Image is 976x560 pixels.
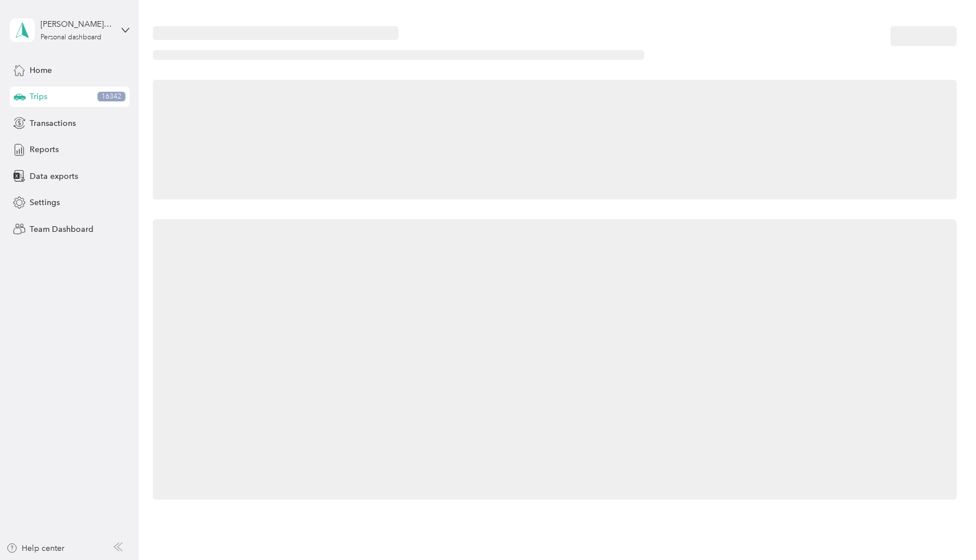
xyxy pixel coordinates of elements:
[30,91,47,103] span: Trips
[97,92,125,102] span: 16342
[6,542,64,554] button: Help center
[912,496,976,560] iframe: Everlance-gr Chat Button Frame
[40,18,112,30] div: [PERSON_NAME][EMAIL_ADDRESS][DOMAIN_NAME]
[30,223,93,235] span: Team Dashboard
[30,117,76,129] span: Transactions
[30,64,52,76] span: Home
[30,144,59,156] span: Reports
[40,34,101,41] div: Personal dashboard
[30,170,78,182] span: Data exports
[30,197,60,209] span: Settings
